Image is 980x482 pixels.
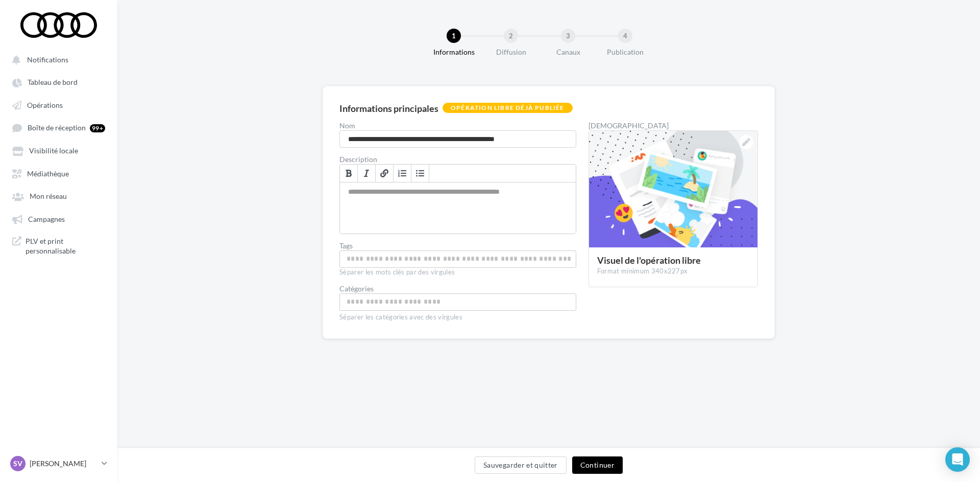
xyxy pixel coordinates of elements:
span: Campagnes [28,215,65,223]
div: Permet de préciser les enjeux de la campagne à vos affiliés [340,182,576,234]
div: Catégories [339,285,576,292]
div: Diffusion [478,47,544,57]
div: Informations [421,47,486,57]
label: Nom [339,122,576,129]
div: 2 [504,29,518,43]
a: Visibilité locale [6,141,111,159]
a: Opérations [6,96,111,114]
div: Canaux [535,47,601,57]
button: Notifications [6,50,107,68]
a: Mon réseau [6,187,111,205]
a: Insérer/Supprimer une liste à puces [411,165,429,182]
span: Médiathèque [27,169,69,178]
div: Visuel de l'opération libre [597,256,749,265]
div: Publication [593,47,658,57]
div: 1 [447,29,461,43]
button: Sauvegarder et quitter [475,456,567,474]
div: Open Intercom Messenger [945,447,970,472]
p: [PERSON_NAME] [30,458,97,469]
span: Tableau de bord [28,78,78,87]
a: Italique (Ctrl+I) [358,165,376,182]
div: 3 [561,29,575,43]
a: Boîte de réception 99+ [6,118,111,137]
span: Visibilité locale [29,147,78,155]
a: Lien [376,165,394,182]
div: 4 [618,29,632,43]
span: PLV et print personnalisable [26,236,105,256]
div: Format minimum 340x227px [597,267,749,276]
div: Séparer les catégories avec des virgules [339,311,576,322]
div: Informations principales [339,104,438,113]
label: Tags [339,242,576,249]
div: Opération libre déjà publiée [443,103,573,113]
div: [DEMOGRAPHIC_DATA] [589,122,758,129]
a: Tableau de bord [6,73,111,91]
a: Insérer/Supprimer une liste numérotée [394,165,411,182]
span: Notifications [27,55,68,64]
div: Permet aux affiliés de trouver l'opération libre plus facilement [339,250,576,268]
a: SV [PERSON_NAME] [8,454,109,473]
input: Choisissez une catégorie [342,296,574,308]
a: Campagnes [6,210,111,228]
span: Boîte de réception [28,124,86,132]
a: Médiathèque [6,164,111,182]
span: Mon réseau [30,192,67,201]
div: Séparer les mots clés par des virgules [339,268,576,277]
a: Gras (Ctrl+B) [340,165,358,182]
button: Continuer [572,456,623,474]
label: Description [339,156,576,163]
a: PLV et print personnalisable [6,232,111,260]
span: Opérations [27,101,63,109]
input: Permet aux affiliés de trouver l'opération libre plus facilement [342,253,574,265]
span: SV [13,458,22,469]
div: 99+ [90,124,105,132]
div: Choisissez une catégorie [339,293,576,311]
